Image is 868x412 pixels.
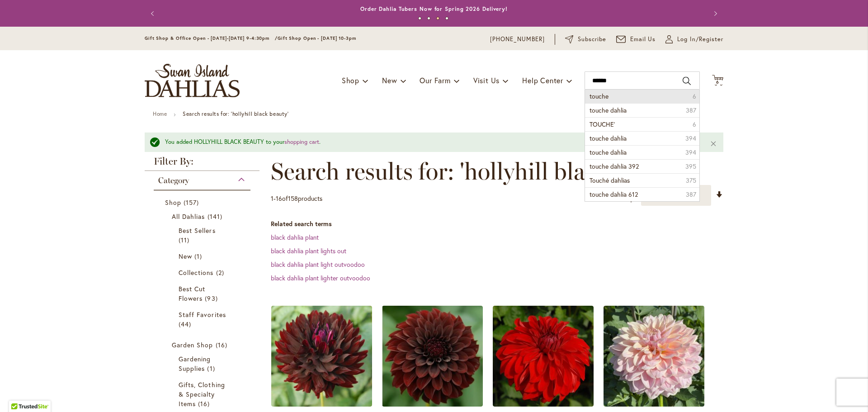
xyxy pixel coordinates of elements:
span: All Dahlias [172,212,205,221]
span: 157 [184,198,201,207]
a: Gifts, Clothing &amp; Specialty Items [179,380,228,408]
button: 6 [712,75,723,87]
span: 1 [271,194,274,203]
span: Subscribe [578,35,606,44]
a: Garden Shop [172,340,235,350]
strong: Filter By: [145,156,259,171]
span: 1 [194,251,204,261]
span: Touché dahlias [590,176,630,185]
button: Previous [145,5,163,23]
span: Our Farm [420,76,450,85]
span: Best Cut Flowers [179,284,205,303]
img: BLACK SATIN [382,306,483,407]
span: 141 [208,212,225,221]
span: 6 [693,120,696,129]
span: 16 [198,399,212,408]
span: 2 [216,268,226,277]
span: touche [590,92,609,100]
span: TOUCHE' [590,120,615,128]
span: Best Sellers [179,226,216,235]
span: 395 [685,162,696,171]
span: touche dahlia 612 [590,190,638,199]
span: Gift Shop Open - [DATE] 10-3pm [278,35,356,41]
span: Staff Favorites [179,310,226,319]
span: 394 [685,134,696,143]
a: Staff Favorites [179,310,228,329]
a: Email Us [616,35,656,44]
span: 16 [276,194,282,203]
a: Shop [165,198,241,207]
span: New [179,252,192,260]
span: touche dahlia 392 [590,162,639,170]
a: HOLLYHILL BLACK BEAUTY [271,400,372,408]
dt: Related search terms [271,219,723,228]
div: You added HOLLYHILL BLACK BEAUTY to your . [165,138,696,147]
span: Visit Us [473,76,500,85]
span: 93 [205,294,220,303]
a: Log In/Register [665,35,723,44]
a: Home [153,110,167,117]
iframe: Launch Accessibility Center [7,380,32,405]
a: black dahlia plant light outvoodoo [271,260,365,269]
span: 11 [179,235,192,245]
button: 1 of 4 [418,17,421,20]
span: touche dahlia [590,148,627,156]
span: New [382,76,397,85]
button: Next [705,5,723,23]
span: 6 [716,79,719,85]
a: Collections [179,268,228,277]
a: black dahlia plant [271,233,319,242]
span: Gift Shop & Office Open - [DATE]-[DATE] 9-4:30pm / [145,35,278,41]
span: Category [158,175,189,185]
button: Search [683,74,691,88]
span: 6 [693,92,696,101]
a: All Dahlias [172,212,235,221]
a: Best Cut Flowers [179,284,228,303]
a: black dahlia plant lighter outvoodoo [271,274,370,282]
span: touche dahlia [590,134,627,142]
a: AMERICAN BEAUTY [493,400,594,408]
button: 2 of 4 [427,17,430,20]
a: black dahlia plant lights out [271,246,346,255]
button: 3 of 4 [436,17,439,20]
span: 44 [179,319,193,329]
a: Order Dahlia Tubers Now for Spring 2026 Delivery! [360,5,508,12]
span: Log In/Register [677,35,723,44]
span: 16 [216,340,230,350]
a: store logo [145,64,240,97]
a: shopping cart [284,138,319,146]
span: Shop [165,198,181,207]
strong: Search results for: 'hollyhill black beauty' [183,110,288,117]
a: Blushing Beauty [604,400,704,408]
span: Shop [342,76,359,85]
span: Gifts, Clothing & Specialty Items [179,380,225,408]
span: Gardening Supplies [179,355,211,373]
span: 387 [686,106,696,115]
img: Blushing Beauty [604,306,704,407]
a: [PHONE_NUMBER] [490,35,545,44]
span: Email Us [630,35,656,44]
span: 158 [288,194,298,203]
a: BLACK SATIN [382,400,483,408]
span: 387 [686,190,696,199]
p: - of products [271,191,322,206]
span: 375 [686,176,696,185]
span: 394 [685,148,696,157]
img: HOLLYHILL BLACK BEAUTY [271,306,372,407]
span: Garden Shop [172,341,213,349]
a: Best Sellers [179,226,228,245]
span: Search results for: 'hollyhill black beauty' [271,158,685,185]
a: New [179,251,228,261]
button: 4 of 4 [445,17,448,20]
span: Help Center [522,76,563,85]
span: 1 [207,364,217,373]
span: Collections [179,268,214,277]
a: Subscribe [565,35,606,44]
img: AMERICAN BEAUTY [493,306,594,407]
a: Gardening Supplies [179,354,228,373]
span: touche dahlia [590,106,627,114]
